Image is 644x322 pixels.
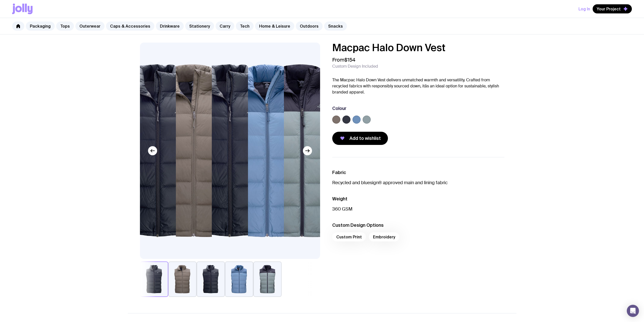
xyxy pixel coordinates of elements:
p: Recycled and bluesign® approved main and lining fabric [332,180,504,186]
button: Add to wishlist [332,132,388,145]
span: Your Project [597,6,621,11]
a: Home & Leisure [255,22,294,31]
h1: Macpac Halo Down Vest [332,43,504,53]
button: Log In [578,4,590,13]
a: Carry [216,22,234,31]
button: Your Project [593,4,632,13]
span: Custom Design Included [332,64,378,69]
a: Drinkware [156,22,184,31]
a: Outdoors [296,22,323,31]
a: Stationery [185,22,214,31]
a: Tops [56,22,74,31]
a: Caps & Accessories [106,22,154,31]
h3: Colour [332,105,346,111]
h3: Custom Design Options [332,222,504,228]
span: From [332,57,355,63]
a: Outerwear [75,22,105,31]
div: Open Intercom Messenger [627,305,639,317]
a: Tech [236,22,254,31]
p: 360 GSM [332,206,504,212]
span: Add to wishlist [349,135,381,141]
p: The Macpac Halo Down Vest delivers unmatched warmth and versatility. Crafted from recycled fabric... [332,77,504,95]
a: Snacks [324,22,347,31]
a: Packaging [26,22,55,31]
span: $154 [344,56,355,63]
h3: Weight [332,196,504,202]
h3: Fabric [332,169,504,176]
